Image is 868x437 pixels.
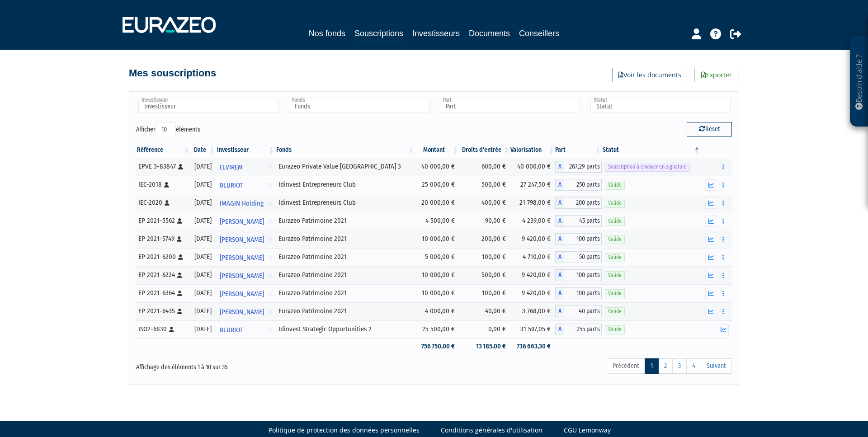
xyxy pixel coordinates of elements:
[269,426,420,435] a: Politique de protection des données personnelles
[216,194,275,212] a: IMAGIN Holding
[564,305,602,317] span: 40 parts
[415,266,459,284] td: 10 000,00 €
[415,230,459,248] td: 10 000,00 €
[555,161,564,173] span: A
[605,271,625,280] span: Valide
[686,358,701,374] a: 4
[605,253,625,262] span: Valide
[216,284,275,302] a: [PERSON_NAME]
[269,286,272,302] i: Voir l'investisseur
[459,338,510,354] td: 13 185,00 €
[193,234,212,244] div: [DATE]
[564,161,602,173] span: 267,29 parts
[278,252,412,262] div: Eurazeo Patrimoine 2021
[605,163,690,171] span: Souscription à envoyer en signature
[278,270,412,280] div: Eurazeo Patrimoine 2021
[216,142,275,158] th: Investisseur: activer pour trier la colonne par ordre croissant
[193,180,212,189] div: [DATE]
[309,27,345,40] a: Nos fonds
[555,251,602,263] div: A - Eurazeo Patrimoine 2021
[564,179,602,191] span: 250 parts
[138,180,187,189] div: IEC-2018
[605,217,625,226] span: Valide
[220,159,243,176] span: ELVIREM
[555,287,564,299] span: A
[510,176,556,194] td: 27 247,50 €
[169,327,174,332] i: [Français] Personne physique
[555,215,564,227] span: A
[220,322,243,338] span: BLURIOT
[269,213,272,230] i: Voir l'investisseur
[129,68,216,79] h4: Mes souscriptions
[269,249,272,266] i: Voir l'investisseur
[415,142,459,158] th: Montant: activer pour trier la colonne par ordre croissant
[459,212,510,230] td: 90,00 €
[613,68,687,82] a: Voir les documents
[193,306,212,316] div: [DATE]
[190,142,216,158] th: Date: activer pour trier la colonne par ordre croissant
[138,306,187,316] div: EP 2021-6435
[138,270,187,280] div: EP 2021-6224
[412,27,460,40] a: Investisseurs
[278,288,412,298] div: Eurazeo Patrimoine 2021
[605,325,625,334] span: Valide
[555,197,602,209] div: A - Idinvest Entrepreneurs Club
[658,358,673,374] a: 2
[519,27,559,40] a: Conseillers
[269,268,272,284] i: Voir l'investisseur
[555,269,564,281] span: A
[459,320,510,338] td: 0,00 €
[415,212,459,230] td: 4 500,00 €
[177,273,182,278] i: [Français] Personne physique
[459,284,510,302] td: 100,00 €
[138,216,187,226] div: EP 2021-5562
[216,248,275,266] a: [PERSON_NAME]
[555,269,602,281] div: A - Eurazeo Patrimoine 2021
[555,324,564,335] span: A
[123,17,216,33] img: 1732889491-logotype_eurazeo_blanc_rvb.png
[278,162,412,171] div: Eurazeo Private Value [GEOGRAPHIC_DATA] 3
[564,287,602,299] span: 100 parts
[278,324,412,334] div: Idinvest Strategic Opportunities 2
[216,302,275,320] a: [PERSON_NAME]
[177,236,182,242] i: [Français] Personne physique
[459,194,510,212] td: 400,00 €
[138,288,187,298] div: EP 2021-6364
[269,159,272,176] i: Voir l'investisseur
[510,302,556,320] td: 3 768,00 €
[138,198,187,207] div: IEC-2020
[459,230,510,248] td: 200,00 €
[216,230,275,248] a: [PERSON_NAME]
[459,176,510,194] td: 500,00 €
[269,231,272,248] i: Voir l'investisseur
[605,289,625,298] span: Valide
[459,266,510,284] td: 500,00 €
[165,200,170,206] i: [Français] Personne physique
[193,162,212,171] div: [DATE]
[275,142,415,158] th: Fonds: activer pour trier la colonne par ordre croissant
[510,284,556,302] td: 9 420,00 €
[138,234,187,244] div: EP 2021-5749
[278,216,412,226] div: Eurazeo Patrimoine 2021
[469,27,510,40] a: Documents
[415,338,459,354] td: 756 750,00 €
[269,195,272,212] i: Voir l'investisseur
[510,230,556,248] td: 9 420,00 €
[564,197,602,209] span: 200 parts
[354,27,403,41] a: Souscriptions
[555,179,564,191] span: A
[220,268,264,284] span: [PERSON_NAME]
[216,212,275,230] a: [PERSON_NAME]
[178,254,183,260] i: [Français] Personne physique
[605,235,625,244] span: Valide
[555,305,564,317] span: A
[564,324,602,335] span: 255 parts
[645,358,659,374] a: 1
[555,305,602,317] div: A - Eurazeo Patrimoine 2021
[415,302,459,320] td: 4 000,00 €
[459,142,510,158] th: Droits d'entrée: activer pour trier la colonne par ordre croissant
[278,180,412,189] div: Idinvest Entrepreneurs Club
[510,212,556,230] td: 4 239,00 €
[555,179,602,191] div: A - Idinvest Entrepreneurs Club
[415,194,459,212] td: 20 000,00 €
